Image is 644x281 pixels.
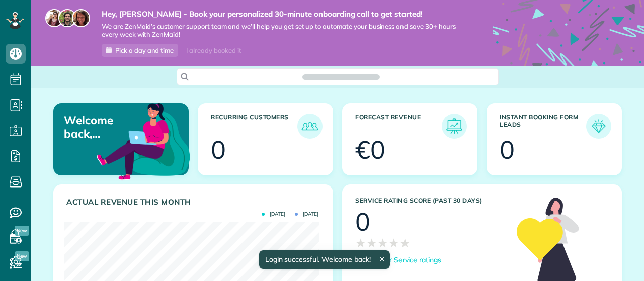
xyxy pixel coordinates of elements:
h3: Recurring Customers [211,114,297,139]
span: [DATE] [295,212,318,217]
span: ★ [366,234,377,252]
img: michelle-19f622bdf1676172e81f8f8fba1fb50e276960ebfe0243fe18214015130c80e4.jpg [72,9,90,27]
img: icon_form_leads-04211a6a04a5b2264e4ee56bc0799ec3eb69b7e499cbb523a139df1d13a81ae0.png [589,116,609,136]
h3: Service Rating score (past 30 days) [355,197,507,204]
p: Welcome back, [PERSON_NAME]! [64,114,144,140]
div: 0 [500,137,515,162]
span: ★ [388,234,399,252]
span: ★ [355,234,366,252]
span: We are ZenMaid’s customer support team and we’ll help you get set up to automate your business an... [102,22,463,39]
h3: Instant Booking Form Leads [500,114,586,139]
a: Pick a day and time [102,44,178,57]
h3: Forecast Revenue [355,114,442,139]
img: icon_recurring_customers-cf858462ba22bcd05b5a5880d41d6543d210077de5bb9ebc9590e49fd87d84ed.png [300,116,320,136]
span: ★ [377,234,388,252]
a: Discover Service ratings [355,255,441,265]
span: ★ [399,234,411,252]
img: maria-72a9807cf96188c08ef61303f053569d2e2a8a1cde33d635c8a3ac13582a053d.jpg [45,9,63,27]
div: 0 [211,137,226,162]
strong: Hey, [PERSON_NAME] - Book your personalized 30-minute onboarding call to get started! [102,9,463,19]
h3: Actual Revenue this month [66,198,323,207]
div: 0 [355,209,370,234]
span: Pick a day and time [115,46,174,54]
img: jorge-587dff0eeaa6aab1f244e6dc62b8924c3b6ad411094392a53c71c6c4a576187d.jpg [58,9,76,27]
span: [DATE] [262,212,285,217]
div: I already booked it [180,44,247,57]
div: Login successful. Welcome back! [259,250,389,269]
div: €0 [355,137,385,162]
img: icon_forecast_revenue-8c13a41c7ed35a8dcfafea3cbb826a0462acb37728057bba2d056411b612bbbe.png [444,116,464,136]
span: Search ZenMaid… [312,72,369,82]
p: Discover Service ratings [364,255,441,265]
img: dashboard_welcome-42a62b7d889689a78055ac9021e634bf52bae3f8056760290aed330b23ab8690.png [95,91,192,189]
